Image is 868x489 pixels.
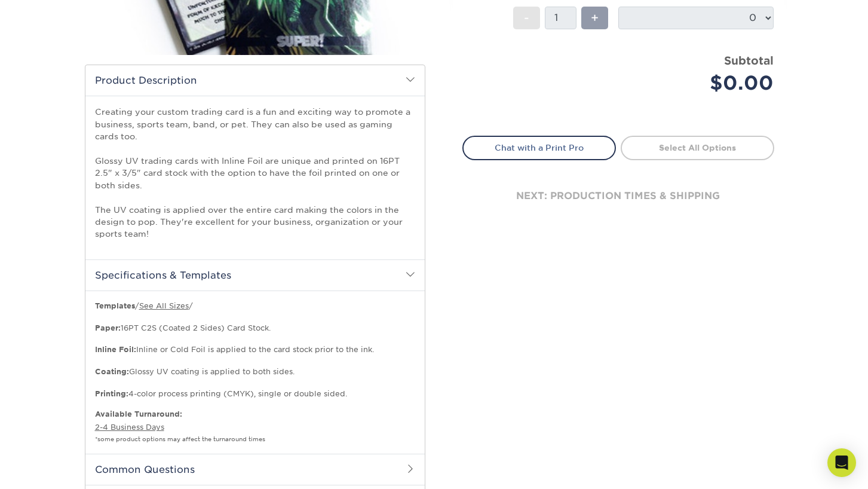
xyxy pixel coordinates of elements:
p: Creating your custom trading card is a fun and exciting way to promote a business, sports team, b... [95,106,415,240]
span: + [591,9,599,27]
b: Available Turnaround: [95,409,182,418]
b: Templates [95,301,135,310]
p: / / 16PT C2S (Coated 2 Sides) Card Stock. Inline or Cold Foil is applied to the card stock prior ... [95,301,415,399]
h2: Specifications & Templates [85,259,425,291]
h2: Product Description [85,65,425,96]
span: - [524,9,529,27]
div: $0.00 [627,69,774,97]
a: See All Sizes [139,301,189,310]
strong: Printing: [95,389,128,398]
div: next: production times & shipping [462,160,774,232]
strong: Paper: [95,323,121,332]
h2: Common Questions [85,454,425,485]
strong: Inline Foil: [95,345,136,354]
a: Select All Options [621,136,774,160]
strong: Subtotal [724,54,774,67]
a: 2-4 Business Days [95,423,164,432]
strong: Coating: [95,367,129,376]
a: Chat with a Print Pro [462,136,616,160]
small: *some product options may affect the turnaround times [95,436,265,442]
iframe: Google Customer Reviews [3,453,102,485]
div: Open Intercom Messenger [827,448,856,477]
